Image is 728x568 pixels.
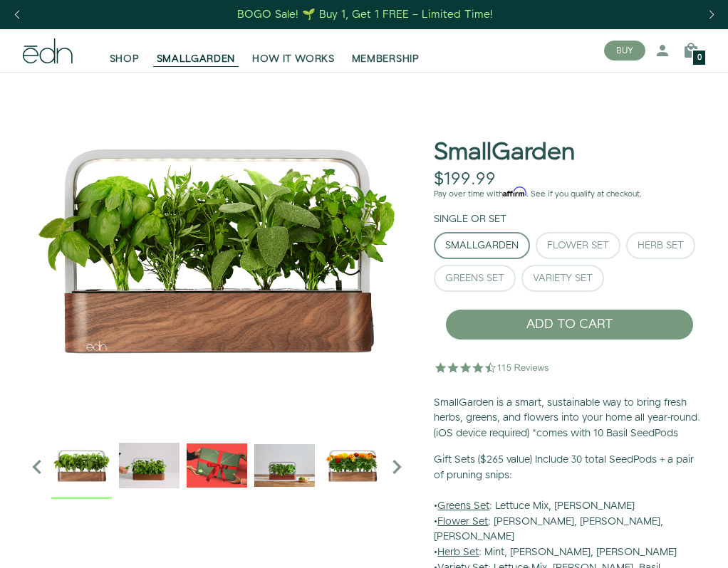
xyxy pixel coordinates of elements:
div: Flower Set [547,241,609,251]
button: BUY [604,41,645,61]
img: edn-smallgarden-marigold-hero-SLV-2000px_1024x.png [322,435,383,495]
div: 3 / 6 [187,435,247,499]
div: 1 / 6 [51,435,112,499]
label: Single or Set [434,212,506,226]
div: SmallGarden [445,241,519,251]
img: edn-smallgarden-mixed-herbs-table-product-2000px_1024x.jpg [254,435,315,495]
p: Pay over time with . See if you qualify at checkout. [434,188,705,201]
h1: SmallGarden [434,140,575,166]
u: Herb Set [437,545,479,559]
div: Greens Set [445,273,504,283]
button: ADD TO CART [445,309,694,340]
div: $199.99 [434,169,496,190]
i: Next slide [383,453,411,481]
u: Greens Set [437,499,489,513]
div: 4 / 6 [254,435,315,499]
a: SMALLGARDEN [148,35,244,66]
div: BOGO Sale! 🌱 Buy 1, Get 1 FREE – Limited Time! [237,7,493,22]
div: 5 / 6 [322,435,383,499]
img: Official-EDN-SMALLGARDEN-HERB-HERO-SLV-2000px_1024x.png [51,435,112,495]
div: Variety Set [533,273,593,283]
img: Official-EDN-SMALLGARDEN-HERB-HERO-SLV-2000px_4096x.png [23,72,411,428]
button: Greens Set [434,265,516,292]
div: 2 / 6 [119,435,180,499]
span: HOW IT WORKS [252,52,334,66]
button: Herb Set [626,232,695,259]
i: Previous slide [23,453,51,481]
div: Herb Set [638,241,684,251]
span: Affirm [503,187,526,197]
a: HOW IT WORKS [244,35,343,66]
a: MEMBERSHIP [343,35,428,66]
span: 0 [697,54,702,62]
a: SHOP [101,35,148,66]
span: SHOP [110,52,140,66]
span: MEMBERSHIP [352,52,420,66]
img: EMAILS_-_Holiday_21_PT1_28_9986b34a-7908-4121-b1c1-9595d1e43abe_1024x.png [187,435,247,495]
button: Flower Set [536,232,620,259]
img: 4.5 star rating [434,353,551,382]
span: SMALLGARDEN [157,52,236,66]
button: SmallGarden [434,232,530,259]
a: BOGO Sale! 🌱 Buy 1, Get 1 FREE – Limited Time! [236,4,495,26]
div: 1 / 6 [23,72,411,428]
p: SmallGarden is a smart, sustainable way to bring fresh herbs, greens, and flowers into your home ... [434,396,705,442]
b: Gift Sets ($265 value) Include 30 total SeedPods + a pair of pruning snips: [434,453,694,483]
u: Flower Set [437,515,488,529]
iframe: Opens a widget where you can find more information [617,525,714,561]
img: edn-trim-basil.2021-09-07_14_55_24_1024x.gif [119,435,180,495]
button: Variety Set [521,265,604,292]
